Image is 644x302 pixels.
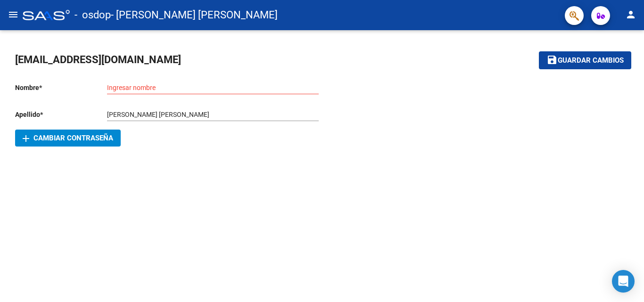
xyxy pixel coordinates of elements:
div: Open Intercom Messenger [612,270,635,293]
p: Nombre [15,82,107,93]
button: Cambiar Contraseña [15,130,121,147]
span: Cambiar Contraseña [23,134,113,142]
span: [EMAIL_ADDRESS][DOMAIN_NAME] [15,54,181,65]
button: Guardar cambios [539,51,631,69]
span: - [PERSON_NAME] [PERSON_NAME] [111,5,278,25]
span: Guardar cambios [558,57,624,65]
span: - osdop [74,5,111,25]
p: Apellido [15,109,107,120]
mat-icon: menu [8,9,19,20]
mat-icon: save [546,54,558,65]
mat-icon: person [625,9,636,20]
mat-icon: add [20,133,32,144]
